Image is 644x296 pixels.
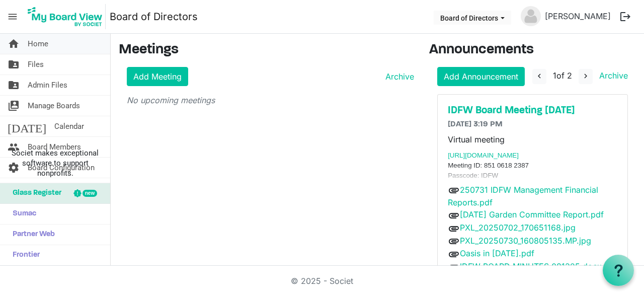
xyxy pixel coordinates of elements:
span: people [8,137,20,157]
span: Board Members [28,137,81,157]
span: Calendar [54,116,84,136]
span: Frontier [8,245,40,265]
a: 250731 IDFW Management Financial Reports.pdf [448,185,598,208]
span: of 2 [553,70,572,81]
span: folder_shared [8,75,20,95]
p: No upcoming meetings [127,94,414,106]
a: Add Announcement [437,67,525,86]
span: Glass Register [8,183,61,203]
h3: Announcements [429,42,636,59]
span: Meeting ID: 851 0618 2387 Passcode: IDFW [448,162,529,179]
a: [URL][DOMAIN_NAME] [448,153,519,159]
span: navigate_next [581,71,590,81]
h3: Meetings [119,42,414,59]
div: new [83,190,97,197]
span: 1 [553,70,556,81]
a: My Board View Logo [25,4,110,29]
span: folder_shared [8,54,20,75]
img: no-profile-picture.svg [521,6,541,26]
span: home [8,34,20,54]
a: Archive [595,70,628,81]
a: Archive [381,70,414,83]
span: Files [28,54,44,75]
span: Manage Boards [28,96,80,116]
a: © 2025 - Societ [291,276,353,286]
a: PXL_20250730_160805135.MP.jpg [460,236,591,246]
span: attachment [448,209,460,221]
a: Add Meeting [127,67,188,86]
span: navigate_before [535,71,544,81]
span: Phone: [PHONE_NUMBER] [448,184,531,191]
a: Oasis in [DATE].pdf [460,248,534,258]
span: Admin Files [28,75,67,95]
a: PXL_20250702_170651168.jpg [460,223,576,233]
button: Board of Directors dropdownbutton [434,11,511,25]
span: attachment [448,248,460,260]
span: Home [28,34,48,54]
a: [DATE] Garden Committee Report.pdf [460,209,604,219]
button: navigate_before [532,69,546,84]
button: navigate_next [579,69,593,84]
a: IDFW BOARD MINUTES 081325.docx [460,261,602,271]
span: [URL][DOMAIN_NAME] [448,152,519,159]
a: Board of Directors [110,7,198,27]
span: Sumac [8,204,36,224]
span: attachment [448,235,460,247]
span: Societ makes exceptional software to support nonprofits. [5,148,106,178]
img: My Board View Logo [25,4,106,29]
span: [DATE] 3:19 PM [448,120,503,128]
a: [PERSON_NAME] [541,6,615,26]
span: menu [3,7,22,26]
span: attachment [448,223,460,235]
span: [DATE] [8,116,46,136]
span: switch_account [8,96,20,116]
span: attachment [448,261,460,273]
span: attachment [448,184,460,196]
p: Virtual meeting [448,133,617,145]
span: Partner Web [8,225,55,245]
button: logout [615,6,636,27]
a: IDFW Board Meeting [DATE] [448,105,617,117]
